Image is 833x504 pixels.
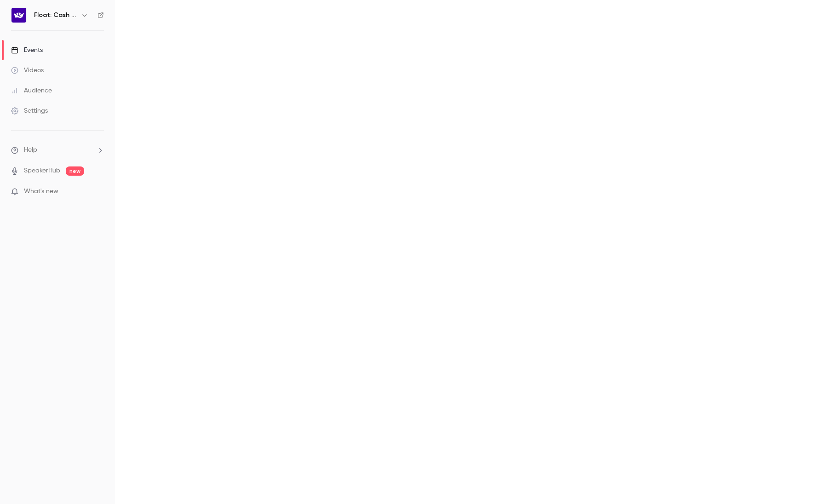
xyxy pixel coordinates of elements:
[66,166,84,176] span: new
[11,66,44,75] div: Videos
[24,187,58,196] span: What's new
[11,145,104,155] li: help-dropdown-opener
[11,46,43,55] div: Events
[11,86,52,95] div: Audience
[11,8,26,23] img: Float: Cash Flow Intelligence Series
[24,145,37,155] span: Help
[11,106,48,115] div: Settings
[34,11,77,20] h6: Float: Cash Flow Intelligence Series
[24,166,60,176] a: SpeakerHub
